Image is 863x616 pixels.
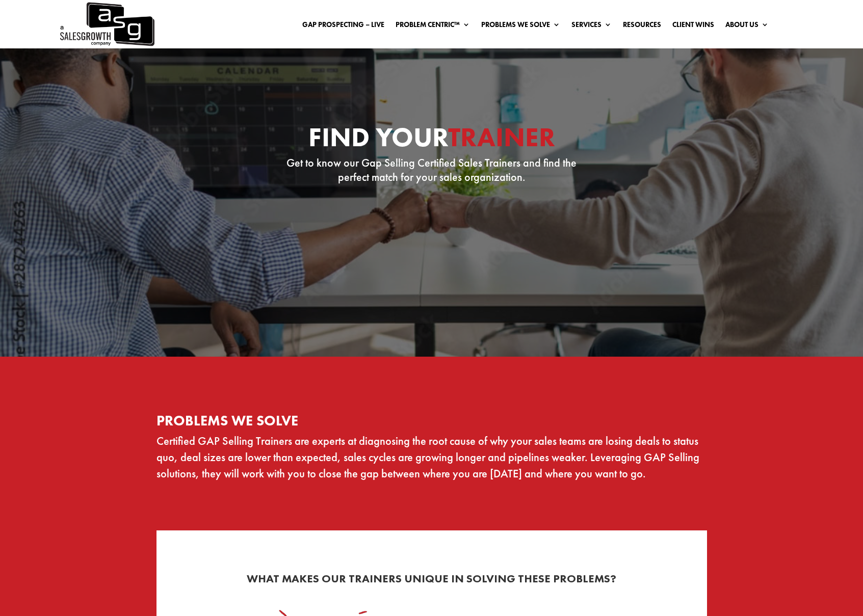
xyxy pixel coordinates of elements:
[302,21,384,32] a: Gap Prospecting – LIVE
[247,571,616,586] span: What makes our trainers unique in solving these problems?
[156,433,707,482] p: Certified GAP Selling Trainers are experts at diagnosing the root cause of why your sales teams a...
[481,21,560,32] a: Problems We Solve
[623,21,661,32] a: Resources
[725,21,769,32] a: About Us
[279,156,585,189] h3: Get to know our Gap Selling Certified Sales Trainers and find the perfect match for your sales or...
[279,124,585,156] h1: Find Your
[448,120,555,154] span: Trainer
[672,21,714,32] a: Client Wins
[571,21,612,32] a: Services
[396,21,470,32] a: Problem Centric™
[156,414,707,433] h2: Problems We Solve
